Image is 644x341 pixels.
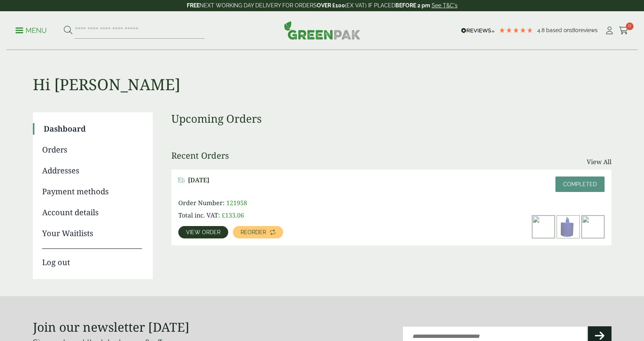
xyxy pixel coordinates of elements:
i: Cart [619,27,629,34]
span: Based on [546,27,570,33]
span: Completed [563,181,597,187]
a: Addresses [42,165,142,176]
img: REVIEWS.io [461,28,495,33]
a: Orders [42,144,142,156]
a: View All [587,157,612,166]
a: Your Waitlists [42,228,142,239]
strong: FREE [187,2,200,9]
span: Reorder [241,230,266,235]
bdi: 133.06 [222,211,244,219]
strong: Join our newsletter [DATE] [33,319,190,335]
h3: Upcoming Orders [171,112,612,125]
span: reviews [579,27,598,33]
span: £ [222,211,225,219]
span: 4.8 [537,27,546,33]
p: Menu [15,26,47,35]
img: 3630017-2-Ply-Blue-Centre-Feed-104m-1-300x391.jpg [557,216,579,238]
img: GreenPak Supplies [284,21,360,39]
div: 4.78 Stars [499,27,533,34]
h1: Hi [PERSON_NAME] [33,50,612,94]
a: Reorder [233,226,283,238]
h3: Recent Orders [171,150,229,160]
span: Order Number: [178,199,225,207]
img: 2320026B-Bagasse-Lunch-Box-7.5x522-open-with-food-300x200.jpg [532,216,555,238]
a: Dashboard [44,123,142,135]
span: [DATE] [188,176,209,184]
i: My Account [605,27,614,34]
strong: OVER £100 [317,2,345,9]
a: 0 [619,25,629,36]
span: 180 [570,27,579,33]
a: Menu [15,26,47,34]
a: Log out [42,248,142,268]
span: 0 [626,22,634,30]
a: Account details [42,207,142,218]
span: Total inc. VAT: [178,211,220,219]
a: View order [178,226,228,238]
span: 121958 [226,199,247,207]
span: View order [186,230,220,235]
a: Payment methods [42,186,142,197]
a: See T&C's [432,2,458,9]
img: 3324RC-33cm-4-Fold-Unbleached-Pack-300x300.jpg [582,216,604,238]
strong: BEFORE 2 pm [395,2,430,9]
